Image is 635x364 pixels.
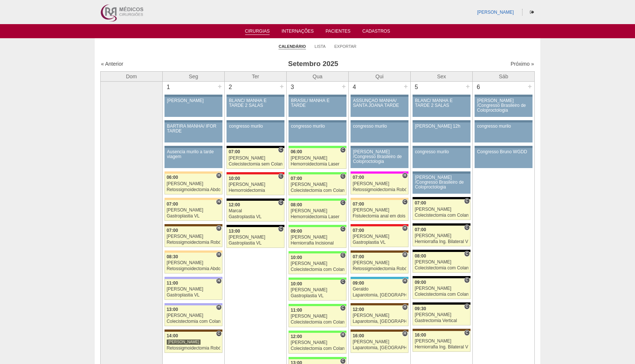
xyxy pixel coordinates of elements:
span: 10:00 [229,176,240,181]
h3: Setembro 2025 [205,59,421,69]
div: Colecistectomia com Colangiografia VL [291,188,345,193]
a: H 13:00 [PERSON_NAME] Colecistectomia com Colangiografia VL [165,305,222,326]
a: C 16:00 [PERSON_NAME] Herniorrafia Ing. Bilateral VL [413,331,470,352]
div: Key: Bartira [165,171,222,174]
div: Key: Christóvão da Gama [165,303,222,305]
a: Próximo » [511,61,534,67]
a: [PERSON_NAME] [165,97,222,117]
span: 07:00 [415,200,426,206]
span: Consultório [340,173,346,179]
div: Key: Aviso [351,95,408,97]
span: 07:00 [291,176,302,181]
span: Consultório [340,200,346,206]
div: Key: Aviso [289,120,346,122]
div: Key: Pro Matre [351,171,408,174]
span: Consultório [278,226,284,232]
th: Sex [411,71,473,81]
div: Retossigmoidectomia Robótica [353,187,407,192]
div: + [465,82,471,91]
div: Key: Aviso [165,120,222,122]
div: Key: Neomater [351,277,408,279]
div: [PERSON_NAME] [167,208,221,213]
a: congresso murilo [351,122,408,142]
div: [PERSON_NAME] [167,181,221,186]
div: 4 [349,82,360,93]
div: [PERSON_NAME] [291,340,345,345]
span: Hospital [216,173,222,178]
a: Calendário [279,44,306,49]
span: 12:00 [291,334,302,339]
div: Key: Christóvão da Gama [165,277,222,279]
div: 6 [473,82,484,93]
div: [PERSON_NAME] [229,182,283,187]
th: Seg [163,71,225,81]
div: + [403,82,409,91]
div: Key: Blanc [227,199,284,201]
div: [PERSON_NAME] [291,261,345,266]
span: 16:00 [353,333,364,338]
div: [PERSON_NAME] [167,234,221,239]
div: Key: Aviso [413,171,470,174]
div: Key: Brasil [289,225,346,227]
div: Laparotomia, [GEOGRAPHIC_DATA], Drenagem, Bridas [353,319,407,324]
div: Colecistectomia com Colangiografia VL [291,320,345,325]
span: 14:00 [167,333,178,338]
div: congresso murilo [415,150,468,154]
th: Qui [349,71,411,81]
div: BLANC/ MANHÃ E TARDE 2 SALAS [229,98,282,108]
span: 16:00 [415,332,426,338]
div: Key: Aviso [165,146,222,148]
th: Dom [101,71,163,81]
div: Key: Blanc [413,302,470,305]
a: C 11:00 [PERSON_NAME] Colecistectomia com Colangiografia VL [289,306,346,327]
div: Key: Aviso [289,95,346,97]
div: Key: Santa Joana [351,303,408,305]
div: Gastrectomia Vertical [415,318,469,323]
div: + [527,82,533,91]
div: [PERSON_NAME] [353,313,407,318]
div: Key: Aviso [227,120,284,122]
div: Key: Brasil [289,331,346,333]
div: Key: Brasil [289,199,346,201]
a: BLANC/ MANHÃ E TARDE 2 SALAS [413,97,470,117]
div: [PERSON_NAME] [291,235,345,240]
div: Retossigmoidectomia Robótica [353,266,407,271]
div: Key: Brasil [289,304,346,306]
a: C 07:00 [PERSON_NAME] Colecistectomia sem Colangiografia VL [227,148,284,169]
div: [PERSON_NAME] [229,156,283,161]
div: Key: Assunção [227,172,284,174]
span: 11:00 [291,308,302,313]
div: [PERSON_NAME] [415,286,469,291]
a: BARTIRA MANHÃ/ IFOR TARDE [165,122,222,142]
div: + [279,82,285,91]
a: Lista [315,44,326,49]
span: Hospital [402,173,408,178]
span: 07:00 [415,227,426,232]
div: Key: Brasil [289,146,346,148]
div: [PERSON_NAME] [415,312,469,317]
span: 07:00 [353,228,364,233]
div: [PERSON_NAME] /Congresso Brasileiro de Coloproctologia [353,150,406,164]
a: BRASIL/ MANHÃ E TARDE [289,97,346,117]
div: [PERSON_NAME] [291,314,345,319]
div: Key: Blanc [227,225,284,227]
a: H 06:00 [PERSON_NAME] Retossigmoidectomia Abdominal VL [165,174,222,194]
div: Gastroplastia VL [353,240,407,245]
a: C 10:00 [PERSON_NAME] Gastroplastia VL [289,280,346,301]
div: Gastroplastia VL [167,293,221,298]
div: Key: Aviso [413,146,470,148]
div: congresso murilo [353,124,406,129]
a: C 07:00 [PERSON_NAME] Herniorrafia Ing. Bilateral VL [413,226,470,246]
div: [PERSON_NAME] [167,339,201,345]
div: [PERSON_NAME] [229,235,283,240]
span: 12:00 [229,202,240,207]
span: 08:00 [415,253,426,259]
div: Laparotomia, [GEOGRAPHIC_DATA], Drenagem, Bridas VL [353,293,407,298]
div: Key: Brasil [289,357,346,359]
a: Cadastros [362,29,390,36]
a: H 12:00 [PERSON_NAME] Laparotomia, [GEOGRAPHIC_DATA], Drenagem, Bridas [351,305,408,326]
a: C 13:00 [PERSON_NAME] Gastroplastia VL [227,227,284,248]
div: Key: Brasil [289,278,346,280]
a: C 08:00 [PERSON_NAME] Hemorroidectomia Laser [289,201,346,222]
a: Cirurgias [245,29,270,35]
